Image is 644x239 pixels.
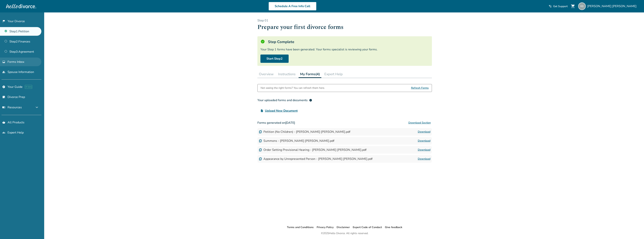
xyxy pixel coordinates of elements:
[2,96,5,99] span: list_alt_check
[2,106,5,109] span: menu_book
[418,157,430,161] a: Download
[418,139,430,143] a: Download
[571,4,575,8] span: shopping_cart
[411,84,429,92] span: Refresh Forms
[2,131,5,134] span: groups
[257,23,432,32] h1: Prepare your first divorce forms
[287,225,314,229] a: Terms and Conditions
[299,70,321,78] button: My Forms(4)
[259,130,350,134] div: Petition (No Children) - [PERSON_NAME] [PERSON_NAME].pdf
[2,85,5,88] span: explore
[260,109,263,112] span: upload_file
[2,71,5,74] span: people
[8,60,24,64] span: Forms Inbox
[259,157,262,160] img: Document
[587,4,638,8] span: [PERSON_NAME] [PERSON_NAME]
[321,231,368,236] div: © 2025 Hello Divorce. All rights reserved.
[257,18,432,23] p: Step 0 1
[2,20,5,23] span: flag_2
[309,99,312,102] span: info
[269,2,316,11] a: Schedule A Free Info Call
[407,119,432,127] button: Download Section
[385,225,402,230] li: Give feedback
[578,2,586,10] img: rajashekar.billapati@aptiv.com
[418,130,430,134] a: Download
[261,84,325,92] div: Not seeing the right forms? You can refresh them here.
[268,39,294,44] h5: Step Complete
[323,70,344,78] button: Expert Help
[2,60,5,63] span: inbox
[257,70,275,78] button: Overview
[265,108,298,113] span: Upload New Document
[418,148,430,152] a: Download
[277,70,297,78] button: Instructions
[625,221,644,239] iframe: Chat Widget
[337,225,350,230] li: Disclaimer
[549,5,552,8] span: phone_in_talk
[259,148,262,151] img: Document
[25,85,32,89] span: AI beta
[260,47,429,52] div: Your Step 1 forms have been generated. Your forms specialist is reviewing your forms.
[553,5,568,8] span: Get Support
[259,139,334,143] div: Summons - [PERSON_NAME] [PERSON_NAME].pdf
[259,139,262,142] img: Document
[2,105,22,109] span: Resources
[259,148,366,152] div: Order Setting Provisional Hearing - [PERSON_NAME] [PERSON_NAME].pdf
[317,225,334,229] a: Privacy Policy
[353,225,382,229] a: Expert Code of Conduct
[259,157,372,161] div: Appearance by Unrepresented Person - [PERSON_NAME] [PERSON_NAME].pdf
[549,5,568,8] a: phone_in_talkGet Support
[260,55,289,63] a: Start Step2
[35,105,39,110] span: expand_more
[257,119,432,127] h3: Forms generated on [DATE]
[257,98,312,102] div: Your uploaded forms and documents
[259,130,262,133] img: Document
[2,121,5,124] span: shopping_basket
